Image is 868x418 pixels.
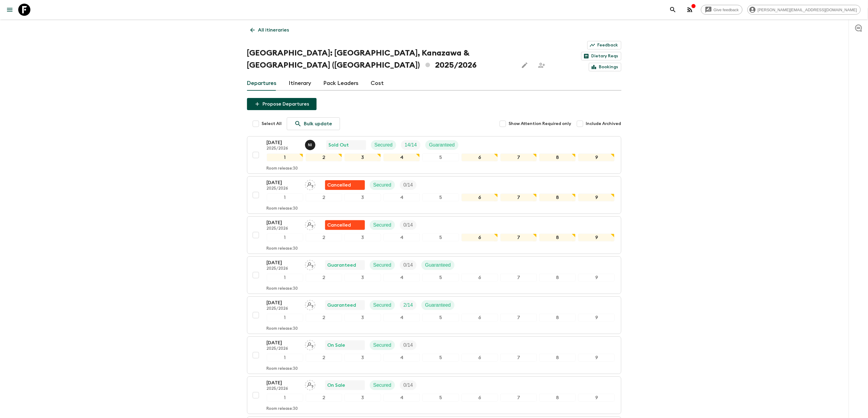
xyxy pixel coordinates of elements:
div: Secured [370,180,395,190]
div: 2 [306,274,342,281]
div: Secured [370,340,395,350]
div: 7 [500,394,537,402]
div: 6 [461,394,498,402]
div: 5 [422,394,459,402]
div: Trip Fill [400,380,417,390]
p: [DATE] [267,219,300,226]
div: 1 [267,274,303,281]
a: Departures [247,76,277,91]
p: 2025/2026 [267,346,300,351]
div: 7 [500,314,537,322]
div: 7 [500,354,537,362]
div: 5 [422,354,459,362]
span: Include Archived [586,121,621,127]
a: Give feedback [701,5,743,15]
span: Assign pack leader [305,382,315,387]
div: [PERSON_NAME][EMAIL_ADDRESS][DOMAIN_NAME] [747,5,861,15]
a: Cost [371,76,384,91]
div: 2 [306,194,342,201]
p: 0 / 14 [403,261,413,269]
div: 3 [345,274,381,281]
div: 6 [461,194,498,201]
p: 2025/2026 [267,266,300,271]
p: 0 / 14 [403,221,413,229]
p: [DATE] [267,339,300,346]
div: Trip Fill [400,300,417,310]
div: 5 [422,274,459,281]
div: 5 [422,153,459,161]
div: Secured [371,140,396,150]
p: Room release: 30 [267,286,298,291]
button: [DATE]2025/2026Assign pack leaderGuaranteedSecuredTrip FillGuaranteed123456789Room release:30 [247,256,621,294]
p: Sold Out [329,141,349,149]
a: Bookings [589,63,621,71]
p: Bulk update [304,120,332,127]
div: Trip Fill [400,220,417,230]
a: Pack Leaders [324,76,359,91]
p: [DATE] [267,299,300,306]
button: [DATE]2025/2026Assign pack leaderGuaranteedSecuredTrip FillGuaranteed123456789Room release:30 [247,296,621,334]
p: 2025/2026 [267,146,300,151]
span: Assign pack leader [305,342,315,347]
p: Guaranteed [425,261,451,269]
div: 3 [345,153,381,161]
p: 0 / 14 [403,181,413,189]
div: Trip Fill [400,180,417,190]
div: 1 [267,354,303,362]
a: Itinerary [289,76,311,91]
div: Secured [370,380,395,390]
div: 9 [578,234,615,241]
p: [DATE] [267,259,300,266]
div: 9 [578,153,615,161]
div: 4 [383,234,420,241]
div: 7 [500,194,537,201]
p: 0 / 14 [403,342,413,349]
p: Secured [373,261,392,269]
div: Trip Fill [401,140,420,150]
a: Dietary Reqs [581,52,621,60]
div: 6 [461,153,498,161]
p: 2025/2026 [267,186,300,191]
p: 0 / 14 [403,382,413,389]
div: Flash Pack cancellation [325,220,365,230]
div: 4 [383,314,420,322]
p: Room release: 30 [267,326,298,331]
p: 14 / 14 [405,141,417,149]
button: menu [4,4,16,16]
div: Flash Pack cancellation [325,180,365,190]
p: Room release: 30 [267,406,298,411]
div: 8 [539,153,576,161]
div: Trip Fill [400,340,417,350]
div: 2 [306,354,342,362]
div: 9 [578,194,615,201]
p: Guaranteed [425,302,451,309]
div: 2 [306,314,342,322]
p: N I [308,143,312,147]
button: NI [305,140,317,150]
p: Guaranteed [328,261,356,269]
div: 9 [578,314,615,322]
div: 6 [461,234,498,241]
span: Select All [262,121,282,127]
span: Naoya Ishida [305,142,317,147]
div: 8 [539,234,576,241]
div: 4 [383,153,420,161]
p: [DATE] [267,379,300,386]
div: 1 [267,153,303,161]
div: 6 [461,274,498,281]
button: [DATE]2025/2026Assign pack leaderOn SaleSecuredTrip Fill123456789Room release:30 [247,336,621,374]
p: On Sale [328,342,345,349]
p: Cancelled [328,181,351,189]
p: 2025/2026 [267,386,300,391]
div: 5 [422,314,459,322]
a: Bulk update [287,117,340,130]
p: Cancelled [328,221,351,229]
div: 3 [345,314,381,322]
span: Assign pack leader [305,302,315,307]
div: 8 [539,194,576,201]
p: [DATE] [267,139,300,146]
p: Guaranteed [429,141,455,149]
div: 4 [383,274,420,281]
div: 5 [422,234,459,241]
div: 7 [500,153,537,161]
